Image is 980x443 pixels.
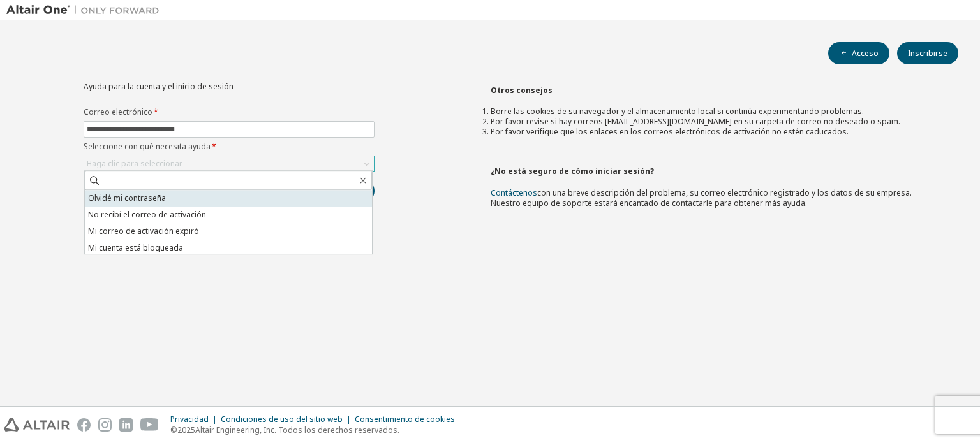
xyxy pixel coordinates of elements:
[98,418,112,432] img: instagram.svg
[84,81,234,92] font: Ayuda para la cuenta y el inicio de sesión
[852,48,879,59] font: Acceso
[897,42,958,64] button: Inscribirse
[77,418,91,432] img: facebook.svg
[84,156,374,171] div: Haga clic para seleccionar
[170,414,209,425] font: Privacidad
[140,418,159,432] img: youtube.svg
[84,141,211,152] font: Seleccione con qué necesita ayuda
[119,418,133,432] img: linkedin.svg
[491,166,654,177] font: ¿No está seguro de cómo iniciar sesión?
[4,418,70,432] img: altair_logo.svg
[221,414,343,425] font: Condiciones de uso del sitio web
[177,425,195,435] font: 2025
[491,85,553,96] font: Otros consejos
[6,4,166,17] img: Altair Uno
[491,126,849,137] font: Por favor verifique que los enlaces en los correos electrónicos de activación no estén caducados.
[828,42,889,64] button: Acceso
[88,192,166,203] font: Olvidé mi contraseña
[87,158,182,169] font: Haga clic para seleccionar
[908,48,947,59] font: Inscribirse
[84,106,152,117] font: Correo electrónico
[195,425,399,435] font: Altair Engineering, Inc. Todos los derechos reservados.
[491,187,537,198] a: Contáctenos
[491,116,900,127] font: Por favor revise si hay correos [EMAIL_ADDRESS][DOMAIN_NAME] en su carpeta de correo no deseado o...
[491,187,912,208] font: con una breve descripción del problema, su correo electrónico registrado y los datos de su empres...
[491,106,864,117] font: Borre las cookies de su navegador y el almacenamiento local si continúa experimentando problemas.
[355,414,455,425] font: Consentimiento de cookies
[170,425,177,435] font: ©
